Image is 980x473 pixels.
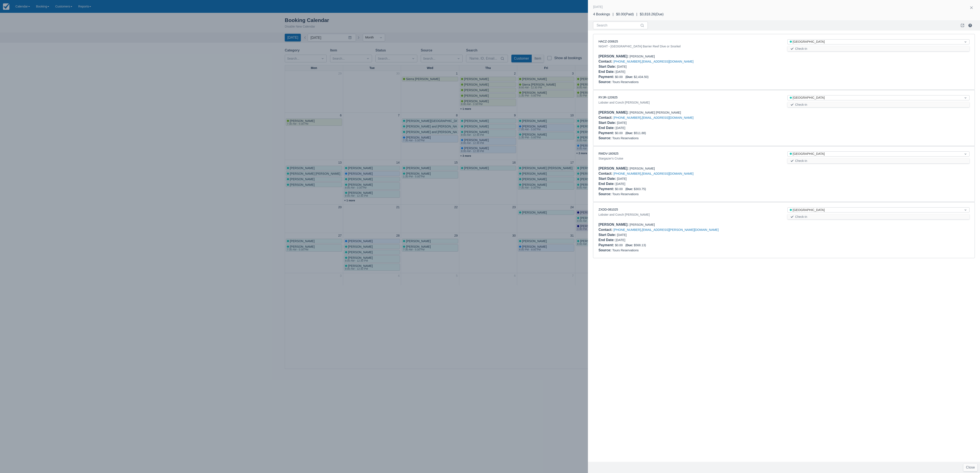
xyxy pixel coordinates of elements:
[613,60,641,63] a: [PHONE_NUMBER]
[598,121,617,124] div: Start Date :
[963,96,968,100] span: Dropdown icon
[598,237,781,243] div: [DATE]
[625,75,649,79] span: ( $2,434.50 )
[613,228,641,231] a: [PHONE_NUMBER]
[616,12,634,17] div: $0.00 ( Paid )
[598,136,970,141] div: Tours Reservations
[598,182,615,186] div: End Date :
[598,65,617,68] div: Start Date :
[596,22,639,29] input: Search
[598,59,970,64] div: ,
[598,187,615,191] div: Payment :
[963,40,968,44] span: Dropdown icon
[598,156,781,161] div: Stargazer's Cruise
[598,238,615,242] div: End Date :
[598,171,970,176] div: ,
[598,186,970,192] div: $0.00
[613,116,641,119] a: [PHONE_NUMBER]
[598,233,617,237] div: Start Date :
[598,166,970,171] div: [PERSON_NAME]
[598,75,615,79] div: Payment :
[598,152,618,155] a: RMDV-160925
[790,152,959,156] div: [GEOGRAPHIC_DATA]
[598,248,970,253] div: Tours Reservations
[593,4,603,9] div: [DATE]
[598,96,617,99] a: RYJR-120925
[790,40,959,44] div: [GEOGRAPHIC_DATA]
[634,12,640,17] div: |
[787,214,970,219] button: Check-in
[626,75,634,79] div: Due:
[598,177,617,180] div: Start Date :
[598,176,781,181] div: [DATE]
[598,115,970,120] div: ,
[642,60,694,63] a: [EMAIL_ADDRESS][DOMAIN_NAME]
[598,69,781,74] div: [DATE]
[598,248,612,252] div: Source :
[626,131,634,135] div: Due:
[598,212,781,217] div: Lobster and Conch [PERSON_NAME]
[787,158,970,163] button: Check-in
[642,172,694,175] a: [EMAIL_ADDRESS][DOMAIN_NAME]
[790,95,959,100] div: [GEOGRAPHIC_DATA]
[642,116,694,119] a: [EMAIL_ADDRESS][DOMAIN_NAME]
[625,131,646,135] span: ( $511.88 )
[598,228,613,231] div: Contact :
[598,116,613,119] div: Contact :
[593,12,610,17] div: 4 Bookings
[598,74,970,79] div: $0.00
[598,172,613,175] div: Contact :
[642,228,719,231] a: [EMAIL_ADDRESS][PERSON_NAME][DOMAIN_NAME]
[787,46,970,51] button: Check-in
[598,232,781,237] div: [DATE]
[598,222,970,227] div: [PERSON_NAME]
[598,54,629,58] div: [PERSON_NAME] :
[598,44,781,49] div: NIGHT - [GEOGRAPHIC_DATA] Barrier Reef Dive or Snorkel
[598,79,970,85] div: Tours Reservations
[963,152,968,156] span: Dropdown icon
[790,208,959,212] div: [GEOGRAPHIC_DATA]
[963,464,977,471] button: Close
[598,125,781,130] div: [DATE]
[598,136,612,140] div: Source :
[598,111,629,114] div: [PERSON_NAME] :
[598,181,781,186] div: [DATE]
[598,70,615,73] div: End Date :
[598,192,612,196] div: Source :
[787,102,970,107] button: Check-in
[598,131,615,135] div: Payment :
[598,54,970,59] div: [PERSON_NAME]
[625,243,646,247] span: ( $568.13 )
[613,172,641,175] a: [PHONE_NUMBER]
[598,223,629,226] div: [PERSON_NAME] :
[598,243,970,248] div: $0.00
[598,100,781,105] div: Lobster and Conch [PERSON_NAME]
[598,208,618,211] a: ZXDD-081025
[610,12,616,17] div: |
[626,243,634,247] div: Due:
[598,110,970,115] div: [PERSON_NAME] [PERSON_NAME]
[598,40,618,43] a: HACZ-200625
[963,208,968,212] span: Dropdown icon
[598,167,629,170] div: [PERSON_NAME] :
[626,187,634,191] div: Due:
[598,120,781,125] div: [DATE]
[598,60,613,63] div: Contact :
[598,192,970,197] div: Tours Reservations
[625,187,646,191] span: ( $303.75 )
[598,126,615,130] div: End Date :
[640,12,664,17] div: $3,818.26 ( Due )
[598,64,781,69] div: [DATE]
[598,227,970,232] div: ,
[598,80,612,84] div: Source :
[598,130,970,136] div: $0.00
[598,243,615,247] div: Payment :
